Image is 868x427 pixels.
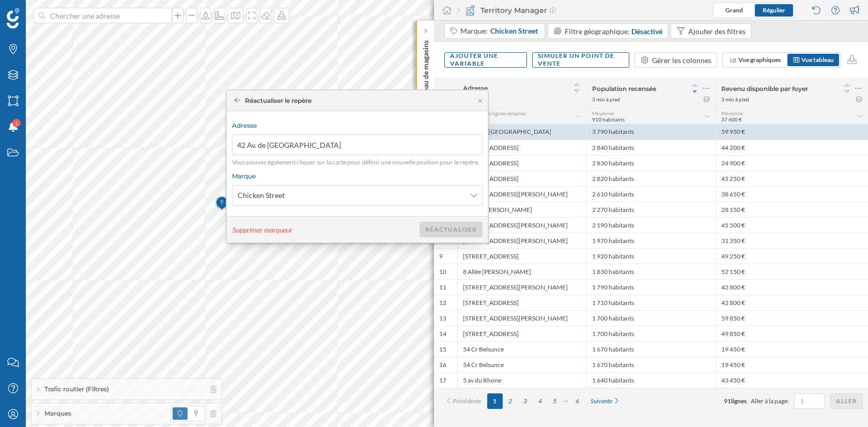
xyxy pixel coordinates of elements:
[731,397,747,405] span: lignes
[586,264,716,279] div: 1 830 habitants
[716,217,868,233] div: 45 500 €
[586,233,716,248] div: 1 970 habitants
[725,6,743,14] span: Grand
[22,7,59,17] span: Support
[445,49,526,72] div: Ajouter une variable
[533,49,629,72] div: Simuler un point de vente
[592,116,625,123] span: 910 habitants
[586,341,716,357] div: 1 670 habitants
[565,27,630,36] span: Filtre géographique:
[586,326,716,341] div: 1 700 habitants
[232,172,483,180] div: Marque
[457,140,586,155] div: [STREET_ADDRESS]
[586,186,716,202] div: 2 610 habitants
[631,26,662,37] div: Désactivé
[439,89,452,98] span: #
[721,96,749,103] div: 3 min à pied
[586,248,716,264] div: 1 920 habitants
[586,155,716,171] div: 2 830 habitants
[232,121,483,129] div: Adresse
[586,372,716,388] div: 1 640 habitants
[586,357,716,372] div: 1 670 habitants
[716,372,868,388] div: 43 450 €
[716,171,868,186] div: 45 250 €
[439,361,446,369] div: 16
[465,5,475,16] img: territory-manager.svg
[716,233,868,248] div: 31 350 €
[586,310,716,326] div: 1 700 habitants
[235,96,312,105] div: Réactualiser le repère
[592,110,614,116] span: Moyenne
[233,225,292,235] div: Supprimer marqueur
[716,264,868,279] div: 52 150 €
[763,6,785,14] span: Régulier
[7,8,20,28] img: Logo Geoblink
[232,158,483,167] div: Vous pouvez également cliquer sur la carte pour définir une nouvelle position pour le repère.
[652,55,711,66] div: Gérer les colonnes
[490,26,538,36] span: Chicken Street
[439,283,446,292] div: 11
[716,357,868,372] div: 19 450 €
[439,376,446,385] div: 17
[457,217,586,233] div: [STREET_ADDRESS][PERSON_NAME]
[716,341,868,357] div: 19 450 €
[457,171,586,186] div: [STREET_ADDRESS]
[457,279,586,295] div: [STREET_ADDRESS][PERSON_NAME]
[421,36,431,103] p: Réseau de magasins
[439,268,446,276] div: 10
[457,310,586,326] div: [STREET_ADDRESS][PERSON_NAME]
[457,326,586,341] div: [STREET_ADDRESS]
[457,248,586,264] div: [STREET_ADDRESS]
[460,26,539,36] div: Marque:
[716,279,868,295] div: 42 800 €
[716,310,868,326] div: 59 850 €
[439,330,446,338] div: 14
[457,264,586,279] div: 8 Allée [PERSON_NAME]
[586,171,716,186] div: 2 820 habitants
[457,186,586,202] div: [STREET_ADDRESS][PERSON_NAME]
[747,397,748,405] span: .
[457,124,586,140] div: 42 Av. de [GEOGRAPHIC_DATA]
[215,193,228,214] img: Marker
[44,409,71,418] span: Marques
[457,357,586,372] div: 54 Cr Belsunce
[724,397,731,405] span: 91
[463,110,526,116] span: Compter les lignes remplies
[457,295,586,310] div: [STREET_ADDRESS]
[15,118,18,128] span: 1
[457,155,586,171] div: [STREET_ADDRESS]
[721,85,808,93] span: Revenu disponible par foyer
[716,140,868,155] div: 44 200 €
[801,56,834,64] span: Vue tableau
[716,295,868,310] div: 42 800 €
[457,5,556,16] div: Territory Manager
[716,186,868,202] div: 38 650 €
[457,372,586,388] div: 5 av du Rhone
[586,295,716,310] div: 1 710 habitants
[716,202,868,217] div: 28 150 €
[439,345,446,354] div: 15
[586,124,716,140] div: 3 790 habitants
[721,116,742,123] span: 37 600 €
[232,134,483,155] input: Adresse Vous pouvez également cliquer sur la carte pour définir une nouvelle position pour le rep...
[586,279,716,295] div: 1 790 habitants
[238,190,285,201] span: Chicken Street
[586,202,716,217] div: 2 270 habitants
[586,140,716,155] div: 2 840 habitants
[463,84,488,92] span: Adresse
[688,26,746,37] div: Ajouter des filtres
[592,96,620,103] div: 3 min à pied
[439,299,446,307] div: 12
[592,85,656,93] span: Population recensée
[716,248,868,264] div: 49 250 €
[44,385,109,394] span: Trafic routier (Filtres)
[716,124,868,140] div: 59 950 €
[457,202,586,217] div: 237 bd [PERSON_NAME]
[439,252,443,261] div: 9
[797,396,822,406] input: 1
[738,56,781,64] span: Vue graphiques
[716,155,868,171] div: 24 900 €
[439,314,446,323] div: 13
[457,341,586,357] div: 54 Cr Belsunce
[716,326,868,341] div: 49 850 €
